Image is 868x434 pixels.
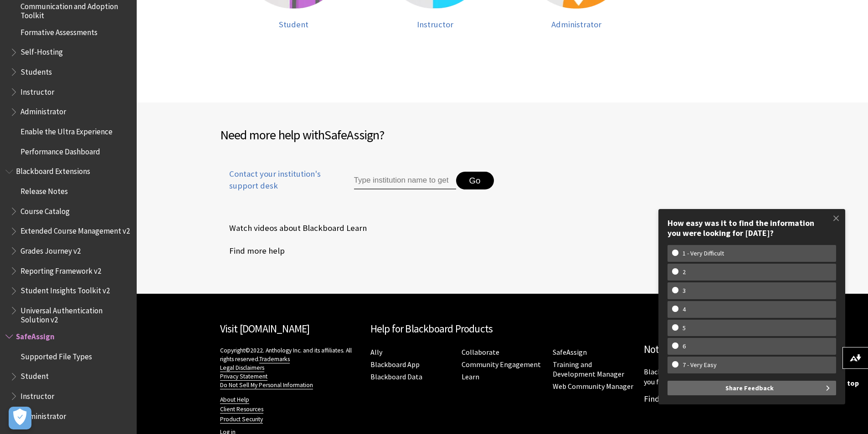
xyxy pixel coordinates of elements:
[672,306,696,313] w-span: 4
[21,349,92,361] span: Supported File Types
[21,243,81,255] span: Grades Journey v2
[220,396,249,404] a: About Help
[462,372,479,382] a: Learn
[324,127,379,143] span: SafeAssign
[672,324,696,332] w-span: 5
[259,355,290,363] a: Trademarks
[220,125,503,144] h2: Need more help with ?
[417,19,453,30] span: Instructor
[21,303,130,324] span: Universal Authentication Solution v2
[644,393,704,404] a: Find My Product
[220,364,264,372] a: Legal Disclaimers
[21,369,49,381] span: Student
[21,124,113,136] span: Enable the Ultra Experience
[21,204,70,216] span: Course Catalog
[220,168,333,192] span: Contact your institution's support desk
[279,19,308,30] span: Student
[220,405,263,414] a: Client Resources
[220,322,310,335] a: Visit [DOMAIN_NAME]
[220,221,367,235] a: Watch videos about Blackboard Learn
[21,45,63,57] span: Self-Hosting
[220,381,313,389] a: Do Not Sell My Personal Information
[551,19,601,30] span: Administrator
[672,268,696,276] w-span: 2
[462,347,499,357] a: Collaborate
[672,287,696,295] w-span: 3
[668,218,836,238] div: How easy was it to find the information you were looking for [DATE]?
[220,244,285,258] a: Find more help
[220,168,333,203] a: Contact your institution's support desk
[21,144,100,156] span: Performance Dashboard
[672,361,727,369] w-span: 7 - Very Easy
[370,321,635,337] h2: Help for Blackboard Products
[21,283,110,296] span: Student Insights Toolkit v2
[370,347,382,357] a: Ally
[21,64,52,77] span: Students
[9,407,31,429] button: Open Preferences
[21,408,66,421] span: Administrator
[21,184,68,196] span: Release Notes
[5,164,131,325] nav: Book outline for Blackboard Extensions
[220,346,361,389] p: Copyright©2022. Anthology Inc. and its affiliates. All rights reserved.
[370,360,420,369] a: Blackboard App
[553,347,587,357] a: SafeAssign
[16,164,90,176] span: Blackboard Extensions
[644,342,785,357] h2: Not sure which product?
[21,104,66,117] span: Administrator
[21,263,101,276] span: Reporting Framework v2
[354,172,456,190] input: Type institution name to get support
[21,25,98,37] span: Formative Assessments
[220,373,267,381] a: Privacy Statement
[462,360,541,369] a: Community Engagement
[553,382,633,391] a: Web Community Manager
[553,360,624,379] a: Training and Development Manager
[672,250,734,257] w-span: 1 - Very Difficult
[220,415,263,424] a: Product Security
[725,381,774,395] span: Share Feedback
[5,329,131,424] nav: Book outline for Blackboard SafeAssign
[644,367,785,387] p: Blackboard has many products. Let us help you find what you need.
[456,172,494,190] button: Go
[21,84,54,97] span: Instructor
[668,381,836,395] button: Share Feedback
[21,224,130,236] span: Extended Course Management v2
[21,388,54,401] span: Instructor
[672,342,696,350] w-span: 6
[16,329,55,341] span: SafeAssign
[370,372,422,382] a: Blackboard Data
